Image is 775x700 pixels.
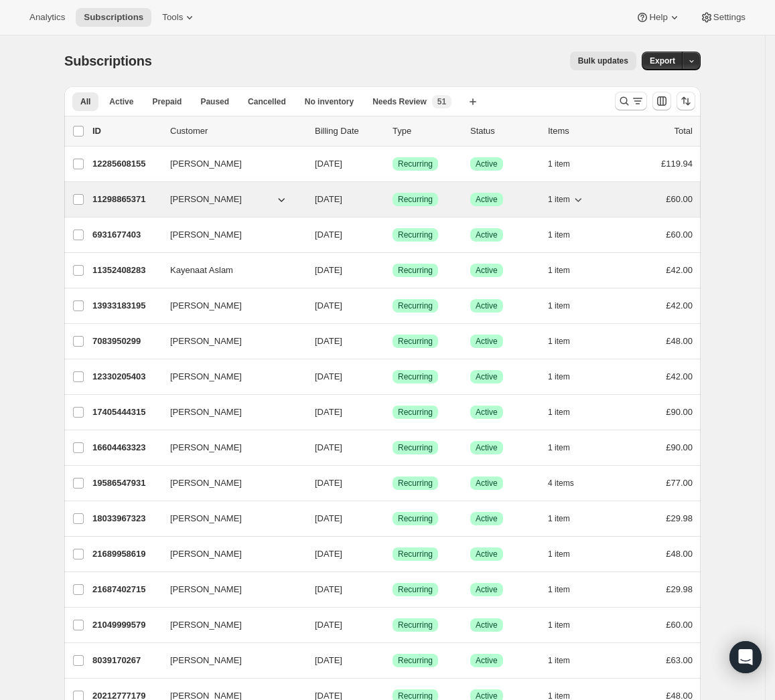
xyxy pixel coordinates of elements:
span: [PERSON_NAME] [170,370,242,383]
span: [PERSON_NAME] [170,547,242,561]
span: [DATE] [315,371,342,381]
span: Active [476,655,498,666]
button: Kayenaat Aslam [162,260,296,281]
span: Recurring [398,620,433,630]
span: [PERSON_NAME] [170,441,242,454]
button: Export [642,52,683,70]
p: 21687402715 [92,583,159,596]
span: Kayenaat Aslam [170,264,233,277]
button: 1 item [548,616,585,634]
span: Recurring [398,407,433,418]
div: Open Intercom Messenger [729,641,762,673]
button: Subscriptions [76,8,151,27]
span: Recurring [398,655,433,666]
span: Prepaid [152,96,182,107]
p: 13933183195 [92,299,159,313]
button: Sort the results [677,92,695,110]
span: Subscriptions [84,12,143,23]
p: 8039170267 [92,654,159,667]
span: £60.00 [666,620,693,630]
span: Active [476,300,498,311]
span: 1 item [548,549,570,559]
span: 1 item [548,336,570,347]
span: £29.98 [666,513,693,523]
p: 12330205403 [92,370,159,383]
button: [PERSON_NAME] [162,579,296,600]
span: 1 item [548,371,570,382]
button: 4 items [548,474,589,493]
p: 17405444315 [92,406,159,419]
span: Analytics [29,12,65,23]
span: Settings [713,12,746,23]
span: [DATE] [315,442,342,452]
span: Subscriptions [64,54,152,68]
span: Recurring [398,159,433,169]
span: £90.00 [666,407,693,417]
span: Active [476,371,498,382]
span: £48.00 [666,336,693,346]
div: 6931677403[PERSON_NAME][DATE]SuccessRecurringSuccessActive1 item£60.00 [92,226,693,244]
span: Active [476,407,498,418]
p: 12285608155 [92,157,159,171]
span: Active [476,265,498,276]
div: IDCustomerBilling DateTypeStatusItemsTotal [92,124,693,138]
button: 1 item [548,367,585,386]
button: Search and filter results [615,92,647,110]
div: 17405444315[PERSON_NAME][DATE]SuccessRecurringSuccessActive1 item£90.00 [92,403,693,422]
span: 1 item [548,265,570,276]
span: Tools [162,12,183,23]
button: Help [628,8,689,27]
p: 21049999579 [92,618,159,632]
button: Settings [692,8,754,27]
button: 1 item [548,261,585,280]
span: Recurring [398,478,433,489]
span: All [80,96,90,107]
button: 1 item [548,580,585,599]
span: Needs Review [372,96,427,107]
p: 18033967323 [92,512,159,525]
span: 1 item [548,442,570,453]
span: [PERSON_NAME] [170,193,242,206]
span: Recurring [398,194,433,205]
span: [PERSON_NAME] [170,157,242,171]
span: [DATE] [315,230,342,240]
p: 11352408283 [92,264,159,277]
button: Bulk updates [570,52,636,70]
span: £48.00 [666,549,693,559]
span: £42.00 [666,300,693,311]
button: 1 item [548,651,585,670]
span: Active [109,96,133,107]
span: 1 item [548,159,570,169]
span: Recurring [398,549,433,559]
p: Total [675,124,693,138]
button: 1 item [548,509,585,528]
span: Export [650,56,675,66]
button: [PERSON_NAME] [162,295,296,317]
div: 21049999579[PERSON_NAME][DATE]SuccessRecurringSuccessActive1 item£60.00 [92,616,693,634]
div: 11352408283Kayenaat Aslam[DATE]SuccessRecurringSuccessActive1 item£42.00 [92,261,693,280]
span: Bulk updates [578,56,628,66]
span: [PERSON_NAME] [170,406,242,419]
p: Customer [170,124,304,138]
p: 19586547931 [92,476,159,490]
span: Recurring [398,513,433,524]
button: Analytics [21,8,73,27]
div: 8039170267[PERSON_NAME][DATE]SuccessRecurringSuccessActive1 item£63.00 [92,651,693,670]
button: 1 item [548,296,585,315]
div: 18033967323[PERSON_NAME][DATE]SuccessRecurringSuccessActive1 item£29.98 [92,509,693,528]
button: Customize table column order and visibility [652,92,671,110]
span: [DATE] [315,300,342,311]
span: Active [476,336,498,347]
span: [DATE] [315,478,342,488]
button: [PERSON_NAME] [162,650,296,671]
button: 1 item [548,155,585,173]
span: £29.98 [666,584,693,594]
span: 1 item [548,230,570,240]
span: £119.94 [661,159,693,169]
span: £60.00 [666,230,693,240]
p: 7083950299 [92,335,159,348]
span: [DATE] [315,194,342,204]
div: 21689958619[PERSON_NAME][DATE]SuccessRecurringSuccessActive1 item£48.00 [92,545,693,563]
span: [DATE] [315,655,342,665]
button: [PERSON_NAME] [162,331,296,352]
